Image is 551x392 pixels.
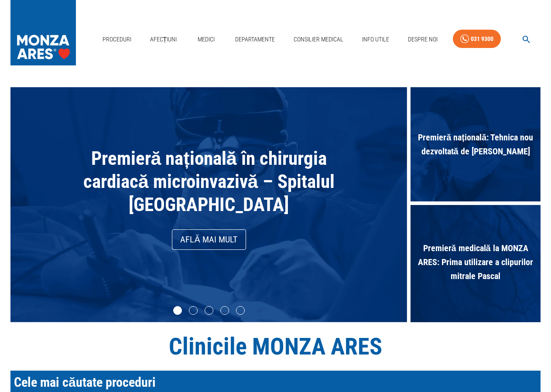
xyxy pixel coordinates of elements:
a: Departamente [232,31,278,48]
a: Consilier Medical [290,31,347,48]
span: Premieră medicală la MONZA ARES: Prima utilizare a clipurilor mitrale Pascal [411,237,541,287]
a: Proceduri [99,31,135,48]
div: Premieră națională: Tehnica nou dezvoltată de [PERSON_NAME] [411,87,541,205]
a: 031 9300 [453,30,501,48]
li: slide item 3 [205,306,213,315]
div: 031 9300 [471,34,493,44]
a: Află mai mult [172,229,246,250]
div: Premieră medicală la MONZA ARES: Prima utilizare a clipurilor mitrale Pascal [411,205,541,323]
li: slide item 1 [173,306,182,315]
span: Premieră națională: Tehnica nou dezvoltată de [PERSON_NAME] [411,126,541,163]
span: Premieră națională în chirurgia cardiacă microinvazivă – Spitalul [GEOGRAPHIC_DATA] [83,147,335,215]
span: Cele mai căutate proceduri [14,375,156,390]
li: slide item 2 [189,306,198,315]
a: Info Utile [359,31,393,48]
a: Afecțiuni [147,31,181,48]
h1: Clinicile MONZA ARES [10,333,541,360]
a: Medici [192,31,220,48]
a: Despre Noi [404,31,441,48]
li: slide item 4 [220,306,229,315]
li: slide item 5 [236,306,245,315]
